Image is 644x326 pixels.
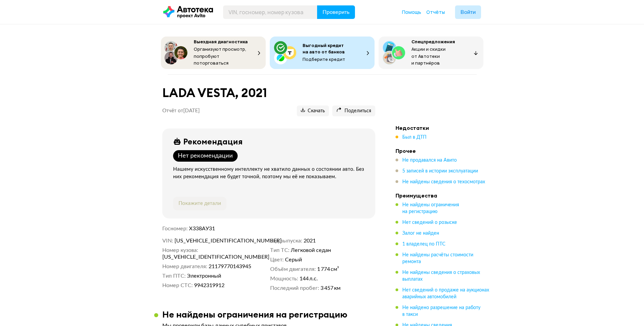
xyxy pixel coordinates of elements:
[455,5,481,19] button: Войти
[161,37,266,69] button: Выездная диагностикаОрганизуют просмотр, попробуют поторговаться
[162,225,188,232] dt: Госномер
[189,226,215,231] span: Х338АУ31
[270,285,319,292] dt: Последний пробег
[304,237,316,244] span: 2021
[411,46,446,66] span: Акции и скидки от Автотеки и партнёров
[300,275,318,282] span: 144 л.с.
[223,5,317,19] input: VIN, госномер, номер кузова
[320,285,340,292] span: 3 457 км
[396,124,490,131] h4: Недостатки
[402,242,446,247] span: 1 владелец по ПТС
[317,5,355,19] button: Проверить
[402,158,457,163] span: Не продавался на Авито
[426,9,445,16] a: Отчёты
[291,247,331,254] span: Легковой седан
[402,135,427,140] span: Был в ДТП
[162,254,240,260] span: [US_VEHICLE_IDENTIFICATION_NUMBER]
[162,263,207,270] dt: Номер двигателя
[297,106,329,116] button: Скачать
[173,197,226,210] button: Покажите детали
[303,42,345,55] span: Выгодный кредит на авто от банков
[460,9,476,15] span: Войти
[285,256,302,263] span: Серый
[183,137,243,146] div: Рекомендация
[270,237,302,244] dt: Год выпуска
[411,39,455,45] span: Спецпредложения
[402,288,489,299] span: Нет сведений о продаже на аукционах аварийных автомобилей
[402,231,439,236] span: Залог не найден
[270,275,298,282] dt: Мощность
[174,237,252,244] span: [US_VEHICLE_IDENTIFICATION_NUMBER]
[270,266,316,273] dt: Объём двигателя
[303,56,345,62] span: Подберите кредит
[162,273,186,279] dt: Тип ПТС
[270,37,375,69] button: Выгодный кредит на авто от банковПодберите кредит
[396,192,490,199] h4: Преимущества
[178,152,233,160] div: Нет рекомендации
[209,263,251,270] span: 21179770143945
[402,253,473,264] span: Не найдены расчёты стоимости ремонта
[336,108,371,114] span: Поделиться
[301,108,325,114] span: Скачать
[173,166,367,181] div: Нашему искусственному интеллекту не хватило данных о состоянии авто. Без них рекомендация не буде...
[270,247,289,254] dt: Тип ТС
[270,256,284,263] dt: Цвет
[402,180,485,184] span: Не найдены сведения о техосмотрах
[162,86,375,100] h1: LADA VESTA, 2021
[162,237,173,244] dt: VIN
[194,46,246,66] span: Организуют просмотр, попробуют поторговаться
[402,169,478,173] span: 5 записей в истории эксплуатации
[178,201,221,206] span: Покажите детали
[402,9,421,16] a: Помощь
[402,220,457,225] span: Нет сведений о розыске
[396,147,490,154] h4: Прочее
[402,305,480,317] span: Не найдено разрешение на работу в такси
[162,108,200,114] p: Отчёт от [DATE]
[402,270,480,282] span: Не найдены сведения о страховых выплатах
[323,9,350,15] span: Проверить
[379,37,483,69] button: СпецпредложенияАкции и скидки от Автотеки и партнёров
[194,282,224,289] span: 9942319912
[194,39,248,45] span: Выездная диагностика
[317,266,339,273] span: 1 774 см³
[332,106,375,116] button: Поделиться
[162,282,193,289] dt: Номер СТС
[162,247,198,254] dt: Номер кузова
[162,309,348,320] h3: Не найдены ограничения на регистрацию
[187,273,221,279] span: Электронный
[402,203,459,214] span: Не найдены ограничения на регистрацию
